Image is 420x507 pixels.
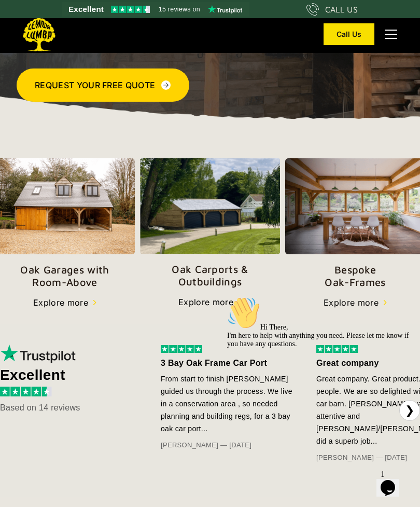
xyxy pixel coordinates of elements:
a: See Lemon Lumba reviews on Trustpilot [62,2,249,17]
button: ❯ [399,400,420,421]
span: Hi There, I'm here to help with anything you need. Please let me know if you have any questions. [4,31,186,56]
a: CALL US [306,3,358,16]
a: Oak Carports &Outbuildings [140,158,280,288]
div: CALL US [325,3,358,16]
img: Trustpilot 4.5 stars [111,6,150,13]
div: Call Us [337,31,361,38]
img: 5 stars [161,345,202,353]
iframe: chat widget [376,465,410,497]
div: Explore more [178,296,233,308]
p: Oak Carports & Outbuildings [140,263,280,288]
div: Request Your Free Quote [35,79,155,91]
div: From start to finish [PERSON_NAME] guided us through the process. We live in a conservation area ... [161,373,296,435]
div: 👋Hi There,I'm here to help with anything you need. Please let me know if you have any questions. [4,4,191,56]
a: Request Your Free Quote [17,68,189,102]
span: Excellent [68,3,104,16]
img: Trustpilot logo [208,5,242,13]
div: 3 Bay Oak Frame Car Port [161,357,296,369]
iframe: chat widget [223,292,410,460]
a: Explore more [178,296,242,308]
a: Call Us [324,23,374,45]
a: Explore more [33,296,96,309]
img: :wave: [4,4,37,37]
div: Explore more [33,296,88,309]
span: 15 reviews on [159,3,200,16]
div: menu [379,22,399,47]
div: [PERSON_NAME] — [DATE] [161,439,296,451]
